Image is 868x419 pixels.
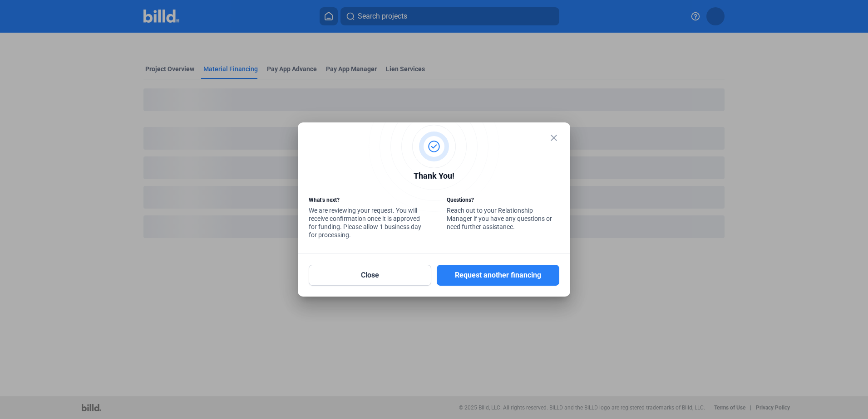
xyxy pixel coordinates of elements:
[548,132,559,143] mat-icon: close
[309,265,431,286] button: Close
[309,196,421,206] div: What’s next?
[447,196,559,206] div: Questions?
[309,170,559,185] div: Thank You!
[309,196,421,241] div: We are reviewing your request. You will receive confirmation once it is approved for funding. Ple...
[447,196,559,233] div: Reach out to your Relationship Manager if you have any questions or need further assistance.
[437,265,559,286] button: Request another financing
